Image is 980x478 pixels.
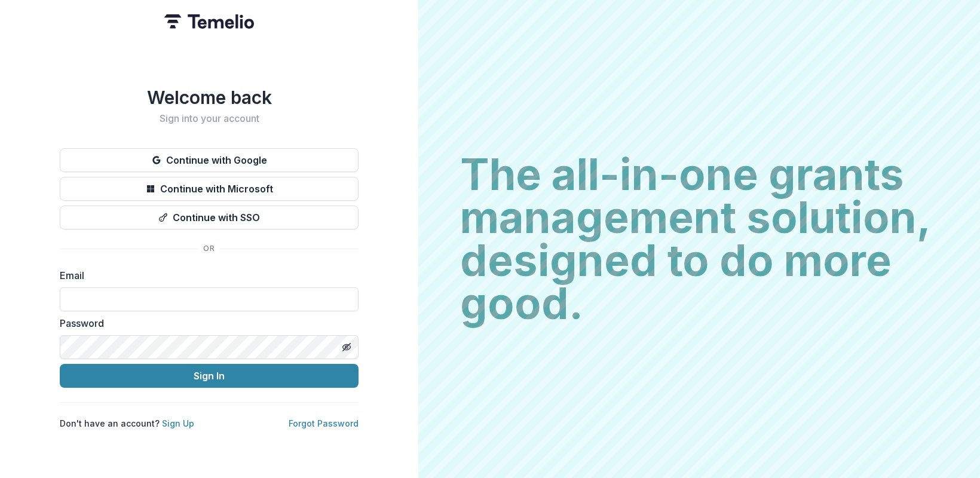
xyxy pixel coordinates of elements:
img: Temelio [164,14,254,29]
a: Sign Up [162,418,194,428]
p: Don't have an account? [60,417,194,430]
button: Continue with Google [60,148,359,172]
button: Sign In [60,364,359,388]
a: Forgot Password [289,418,359,428]
label: Password [60,316,351,330]
h1: Welcome back [60,87,359,108]
button: Continue with SSO [60,206,359,229]
label: Email [60,268,351,283]
button: Continue with Microsoft [60,177,359,201]
button: Toggle password visibility [337,338,356,357]
h2: Sign into your account [60,113,359,124]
